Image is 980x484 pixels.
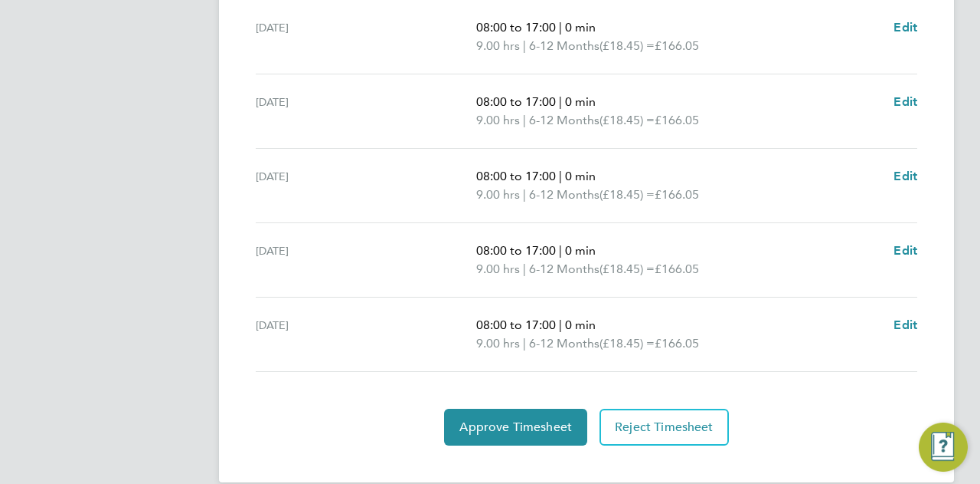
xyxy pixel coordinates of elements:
[893,318,917,332] span: Edit
[565,169,596,183] span: 0 min
[444,409,587,446] button: Approve Timesheet
[599,336,655,351] span: (£18.45) =
[256,242,476,278] div: [DATE]
[529,260,599,278] span: 6-12 Months
[529,111,599,130] span: 6-12 Months
[655,262,699,276] span: £166.05
[565,318,596,332] span: 0 min
[529,334,599,353] span: 6-12 Months
[599,262,655,276] span: (£18.45) =
[565,94,596,109] span: 0 min
[256,167,476,204] div: [DATE]
[559,243,562,258] span: |
[599,187,655,202] span: (£18.45) =
[523,38,526,53] span: |
[476,318,556,332] span: 08:00 to 17:00
[523,187,526,202] span: |
[523,262,526,276] span: |
[893,316,917,334] a: Edit
[893,242,917,260] a: Edit
[893,169,917,183] span: Edit
[529,186,599,204] span: 6-12 Months
[599,38,655,53] span: (£18.45) =
[476,94,556,109] span: 08:00 to 17:00
[529,37,599,55] span: 6-12 Months
[559,94,562,109] span: |
[655,336,699,351] span: £166.05
[893,243,917,258] span: Edit
[523,113,526,127] span: |
[459,420,572,435] span: Approve Timesheet
[559,20,562,35] span: |
[565,20,596,35] span: 0 min
[476,38,520,53] span: 9.00 hrs
[559,318,562,332] span: |
[256,93,476,130] div: [DATE]
[919,423,968,472] button: Engage Resource Center
[655,113,699,127] span: £166.05
[476,262,520,276] span: 9.00 hrs
[476,243,556,258] span: 08:00 to 17:00
[476,187,520,202] span: 9.00 hrs
[893,93,917,111] a: Edit
[476,113,520,127] span: 9.00 hrs
[476,20,556,35] span: 08:00 to 17:00
[476,169,556,183] span: 08:00 to 17:00
[893,94,917,109] span: Edit
[256,316,476,353] div: [DATE]
[256,18,476,55] div: [DATE]
[615,420,714,435] span: Reject Timesheet
[893,167,917,186] a: Edit
[476,336,520,351] span: 9.00 hrs
[655,38,699,53] span: £166.05
[523,336,526,351] span: |
[599,409,729,446] button: Reject Timesheet
[893,20,917,35] span: Edit
[565,243,596,258] span: 0 min
[559,169,562,183] span: |
[655,187,699,202] span: £166.05
[599,113,655,127] span: (£18.45) =
[893,18,917,37] a: Edit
